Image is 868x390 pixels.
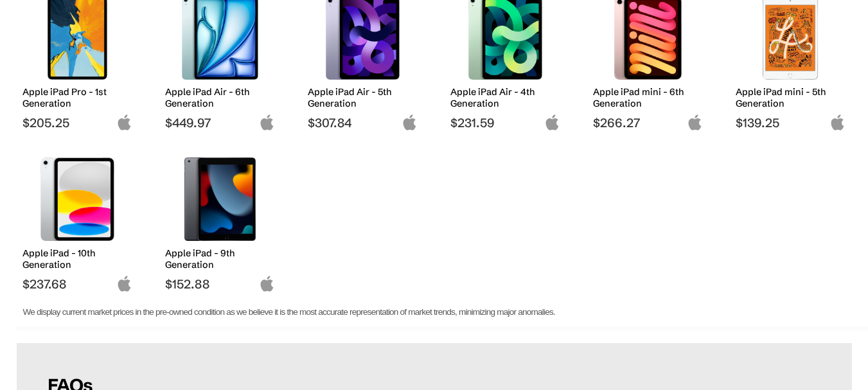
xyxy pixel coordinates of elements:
[17,151,139,292] a: Apple iPad (10th Generation) Apple iPad - 10th Generation $237.68 apple-logo
[593,115,703,130] span: $266.27
[165,276,275,292] span: $152.88
[736,115,846,130] span: $139.25
[175,157,265,241] img: Apple iPad (9th Generation)
[165,86,275,109] h2: Apple iPad Air - 6th Generation
[544,114,560,130] img: apple-logo
[22,115,132,130] span: $205.25
[593,86,703,109] h2: Apple iPad mini - 6th Generation
[736,86,846,109] h2: Apple iPad mini - 5th Generation
[308,115,418,130] span: $307.84
[165,247,275,270] h2: Apple iPad - 9th Generation
[829,114,846,130] img: apple-logo
[687,114,703,130] img: apple-logo
[308,86,418,109] h2: Apple iPad Air - 5th Generation
[159,151,281,292] a: Apple iPad (9th Generation) Apple iPad - 9th Generation $152.88 apple-logo
[22,276,132,292] span: $237.68
[165,115,275,130] span: $449.97
[32,157,123,241] img: Apple iPad (10th Generation)
[450,115,560,130] span: $231.59
[116,276,132,292] img: apple-logo
[450,86,560,109] h2: Apple iPad Air - 4th Generation
[259,114,275,130] img: apple-logo
[402,114,418,130] img: apple-logo
[22,86,132,109] h2: Apple iPad Pro - 1st Generation
[116,114,132,130] img: apple-logo
[23,305,825,320] p: We display current market prices in the pre-owned condition as we believe it is the most accurate...
[259,276,275,292] img: apple-logo
[22,247,132,270] h2: Apple iPad - 10th Generation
